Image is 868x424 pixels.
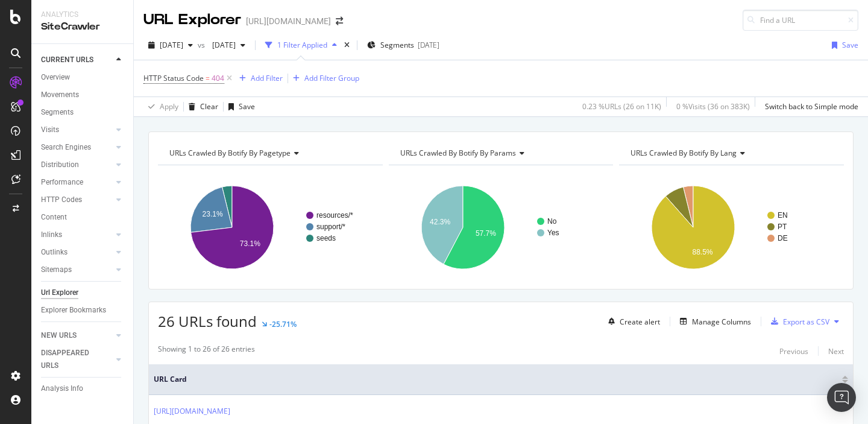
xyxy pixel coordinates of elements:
div: URL Explorer [143,10,241,30]
div: Showing 1 to 26 of 26 entries [158,344,255,358]
button: Save [827,36,858,55]
div: Outlinks [41,246,68,259]
h4: URLs Crawled By Botify By pagetype [167,144,372,163]
span: 2025 Aug. 6th [207,40,236,50]
button: Manage Columns [675,314,751,329]
div: HTTP Codes [41,194,82,206]
div: Add Filter Group [304,73,359,83]
svg: A chart. [389,175,614,280]
button: Segments[DATE] [362,36,444,55]
div: Manage Columns [692,317,751,327]
div: Visits [41,124,59,136]
h4: URLs Crawled By Botify By lang [628,144,833,163]
div: 0.23 % URLs ( 26 on 11K ) [582,101,661,112]
button: Previous [779,344,808,358]
div: [URL][DOMAIN_NAME] [246,15,331,27]
div: Previous [779,346,808,356]
div: NEW URLS [41,329,77,342]
div: [DATE] [418,40,439,50]
button: Save [224,97,255,116]
text: PT [778,223,787,231]
span: 2025 Aug. 12th [160,40,183,50]
a: Url Explorer [41,286,125,299]
a: Distribution [41,159,113,171]
div: Content [41,211,67,224]
div: CURRENT URLS [41,54,93,66]
text: 23.1% [203,210,223,218]
div: Performance [41,176,83,189]
button: 1 Filter Applied [260,36,342,55]
text: 57.7% [476,229,496,238]
div: times [342,39,352,51]
div: 1 Filter Applied [277,40,327,50]
button: [DATE] [143,36,198,55]
text: DE [778,234,788,242]
text: No [547,217,557,226]
a: Content [41,211,125,224]
div: Open Intercom Messenger [827,383,856,412]
div: Sitemaps [41,264,72,276]
a: Segments [41,106,125,119]
a: Movements [41,89,125,101]
div: -25.71% [269,319,297,329]
div: Overview [41,71,70,84]
div: Add Filter [251,73,283,83]
span: vs [198,40,207,50]
div: Search Engines [41,141,91,154]
div: Analysis Info [41,382,83,395]
span: URLs Crawled By Botify By params [400,148,516,158]
a: Visits [41,124,113,136]
text: resources/* [316,211,353,220]
button: Export as CSV [766,312,829,331]
text: 88.5% [693,248,713,256]
a: Outlinks [41,246,113,259]
div: Inlinks [41,229,62,241]
div: Url Explorer [41,286,78,299]
button: Apply [143,97,178,116]
div: Save [842,40,858,50]
div: Next [828,346,844,356]
span: URLs Crawled By Botify By lang [631,148,737,158]
div: Clear [200,101,218,112]
a: Analysis Info [41,382,125,395]
svg: A chart. [158,175,383,280]
div: 0 % Visits ( 36 on 383K ) [676,101,750,112]
a: CURRENT URLS [41,54,113,66]
div: Create alert [620,317,660,327]
text: EN [778,211,788,220]
a: DISAPPEARED URLS [41,347,113,372]
a: [URL][DOMAIN_NAME] [154,405,230,417]
button: [DATE] [207,36,250,55]
input: Find a URL [743,10,858,31]
a: NEW URLS [41,329,113,342]
div: Explorer Bookmarks [41,304,106,317]
text: support/* [316,223,345,231]
div: Save [239,101,255,112]
span: HTTP Status Code [143,73,204,83]
span: = [206,73,210,83]
a: Search Engines [41,141,113,154]
div: Segments [41,106,74,119]
a: Explorer Bookmarks [41,304,125,317]
a: Performance [41,176,113,189]
div: Movements [41,89,79,101]
div: Distribution [41,159,79,171]
a: Inlinks [41,229,113,241]
button: Switch back to Simple mode [760,97,858,116]
text: seeds [316,234,336,242]
span: 404 [212,70,224,87]
a: HTTP Codes [41,194,113,206]
button: Add Filter [234,71,283,86]
text: 42.3% [430,218,450,226]
span: URLs Crawled By Botify By pagetype [169,148,291,158]
button: Clear [184,97,218,116]
a: Overview [41,71,125,84]
span: Segments [380,40,414,50]
div: Apply [160,101,178,112]
span: 26 URLs found [158,311,257,331]
span: URL Card [154,374,839,385]
svg: A chart. [619,175,844,280]
text: 73.1% [240,239,260,248]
